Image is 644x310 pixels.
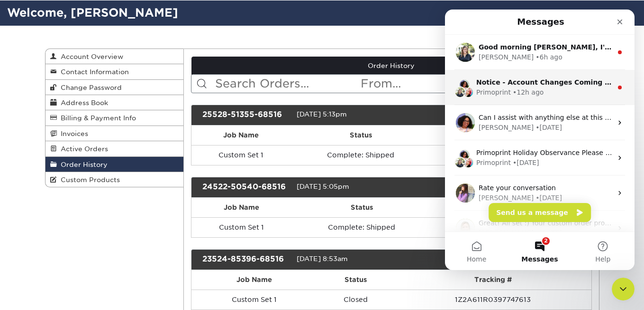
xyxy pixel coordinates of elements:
[360,75,475,93] input: From...
[195,253,297,266] div: 23524-85396-68516
[57,99,108,107] span: Address Book
[45,172,184,187] a: Custom Products
[57,68,129,76] span: Contact Information
[57,114,136,122] span: Billing & Payment Info
[91,113,117,123] div: • [DATE]
[11,104,30,123] img: Profile image for Avery
[45,95,184,110] a: Address Book
[68,78,99,88] div: • 12h ago
[432,217,591,237] td: 1Z2A611R0392969517
[18,77,29,88] img: Jenny avatar
[395,270,591,290] th: Tracking #
[45,110,184,126] a: Billing & Payment Info
[9,147,21,159] img: Irene avatar
[395,290,591,310] td: 1Z2A611R0397747613
[317,270,395,290] th: Status
[384,181,486,194] div: $233.30
[195,109,297,121] div: 25528-51355-68516
[445,10,635,270] iframe: Intercom live chat
[612,278,635,300] iframe: Intercom live chat
[191,217,291,237] td: Custom Set 1
[297,255,348,262] span: [DATE] 8:53am
[63,223,126,261] button: Messages
[45,126,184,141] a: Invoices
[384,253,486,266] div: $233.30
[34,184,89,194] div: [PERSON_NAME]
[11,209,30,228] img: Profile image for Natalie
[91,184,117,194] div: • [DATE]
[45,141,184,156] a: Active Orders
[76,246,113,253] span: Messages
[9,77,21,88] img: Irene avatar
[31,78,66,88] div: Primoprint
[91,43,118,53] div: • 6h ago
[191,270,317,290] th: Job Name
[150,246,165,253] span: Help
[432,198,591,217] th: Tracking #
[34,113,89,123] div: [PERSON_NAME]
[14,69,25,81] img: Avery avatar
[34,104,178,112] span: Can I assist with anything else at this time?
[191,126,291,145] th: Job Name
[14,140,25,151] img: Avery avatar
[317,290,395,310] td: Closed
[34,43,89,53] div: [PERSON_NAME]
[18,147,29,159] img: Jenny avatar
[45,157,184,172] a: Order History
[291,198,432,217] th: Status
[57,176,120,184] span: Custom Products
[384,109,486,121] div: $201.72
[191,198,291,217] th: Job Name
[291,126,431,145] th: Status
[191,57,591,75] a: Order History
[91,219,117,229] div: • [DATE]
[431,126,591,145] th: Tracking #
[57,145,108,153] span: Active Orders
[214,75,360,93] input: Search Orders...
[191,290,317,310] td: Custom Set 1
[127,223,190,261] button: Help
[291,145,431,165] td: Complete: Shipped
[34,219,89,229] div: [PERSON_NAME]
[57,53,123,60] span: Account Overview
[45,80,184,95] a: Change Password
[34,174,111,182] span: Rate your conversation
[11,174,30,193] img: Profile image for Erica
[57,84,122,91] span: Change Password
[57,161,108,168] span: Order History
[57,130,88,137] span: Invoices
[68,148,94,158] div: • [DATE]
[195,181,297,194] div: 24522-50540-68516
[191,145,291,165] td: Custom Set 1
[297,110,347,118] span: [DATE] 5:13pm
[297,183,349,190] span: [DATE] 5:05pm
[22,246,41,253] span: Home
[45,49,184,64] a: Account Overview
[44,194,146,213] button: Send us a message
[45,64,184,79] a: Contact Information
[291,217,432,237] td: Complete: Shipped
[31,148,66,158] div: Primoprint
